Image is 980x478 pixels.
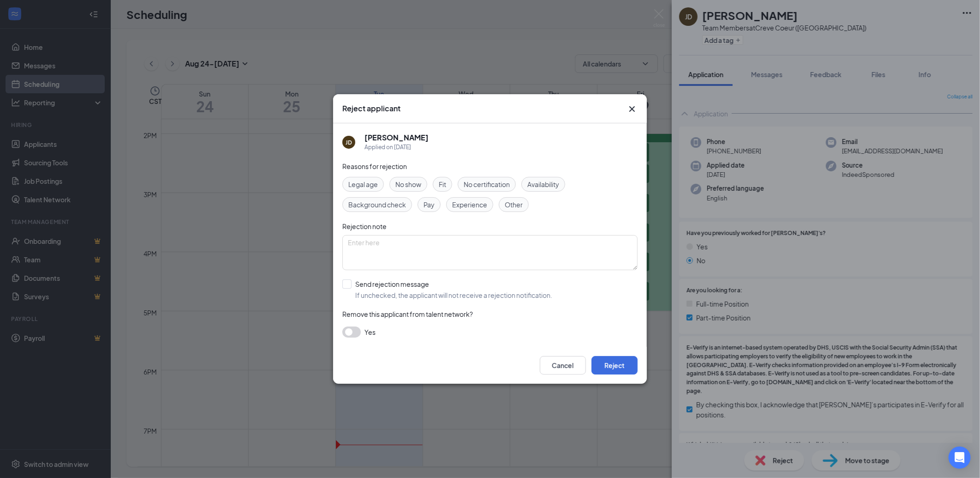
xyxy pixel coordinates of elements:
[464,179,510,189] span: No certification
[365,327,376,338] span: Yes
[346,139,352,146] div: JD
[348,179,378,189] span: Legal age
[439,179,446,189] span: Fit
[395,179,421,189] span: No show
[365,143,429,152] div: Applied on [DATE]
[592,356,638,375] button: Reject
[527,179,559,189] span: Availability
[342,310,473,318] span: Remove this applicant from talent network?
[342,162,407,170] span: Reasons for rejection
[949,447,971,469] div: Open Intercom Messenger
[452,200,487,210] span: Experience
[365,133,429,143] h5: [PERSON_NAME]
[348,200,406,210] span: Background check
[627,103,638,115] svg: Cross
[540,356,586,375] button: Cancel
[627,103,638,115] button: Close
[342,103,400,114] h3: Reject applicant
[424,200,435,210] span: Pay
[505,200,523,210] span: Other
[342,222,387,230] span: Rejection note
